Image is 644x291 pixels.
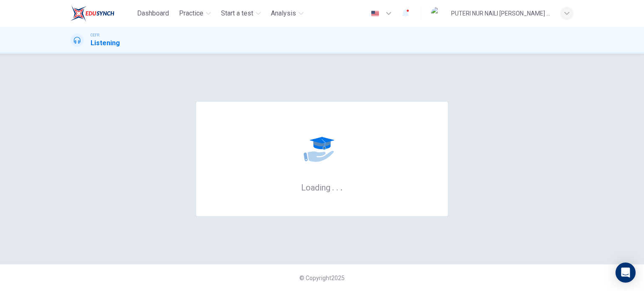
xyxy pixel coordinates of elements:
span: © Copyright 2025 [299,275,345,281]
span: CEFR [91,32,99,38]
h1: Listening [91,38,120,48]
h6: . [336,180,339,193]
button: Start a test [218,6,264,21]
div: Open Intercom Messenger [615,263,636,283]
button: Practice [176,6,214,21]
h6: Loading [301,182,343,193]
h6: . [340,180,343,193]
img: Profile picture [431,7,444,20]
img: en [370,10,380,17]
h6: . [332,180,335,193]
span: Analysis [271,8,296,18]
img: EduSynch logo [70,5,114,22]
button: Analysis [267,6,307,21]
span: Dashboard [137,8,169,18]
div: PUTERI NUR NAILI [PERSON_NAME] [PERSON_NAME] [451,8,550,18]
span: Practice [179,8,203,18]
span: Start a test [221,8,253,18]
a: EduSynch logo [70,5,134,22]
button: Dashboard [134,6,172,21]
